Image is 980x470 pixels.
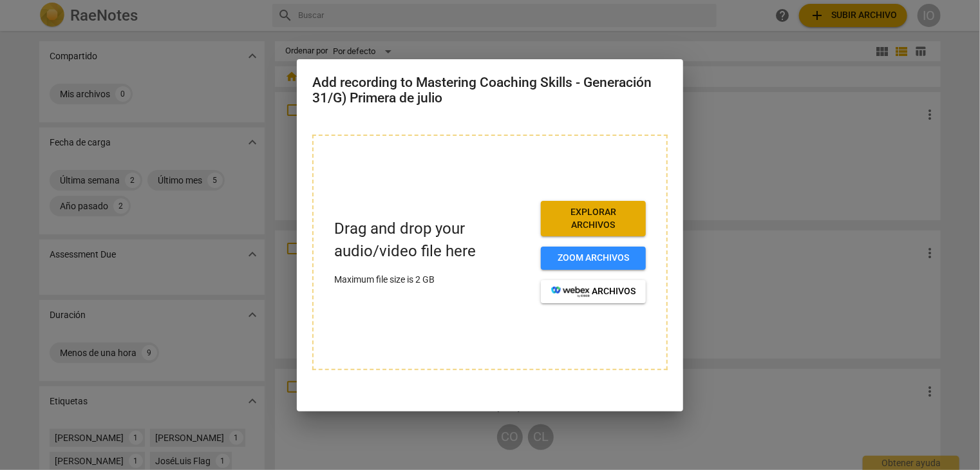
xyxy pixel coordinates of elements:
[551,252,636,265] span: Zoom archivos
[334,218,531,263] p: Drag and drop your audio/video file here
[541,280,646,303] button: archivos
[541,247,646,270] button: Zoom archivos
[541,201,646,236] button: Explorar archivos
[334,273,531,287] p: Maximum file size is 2 GB
[551,206,636,231] span: Explorar archivos
[551,285,636,298] span: archivos
[312,75,668,106] h2: Add recording to Mastering Coaching Skills - Generación 31/G) Primera de julio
